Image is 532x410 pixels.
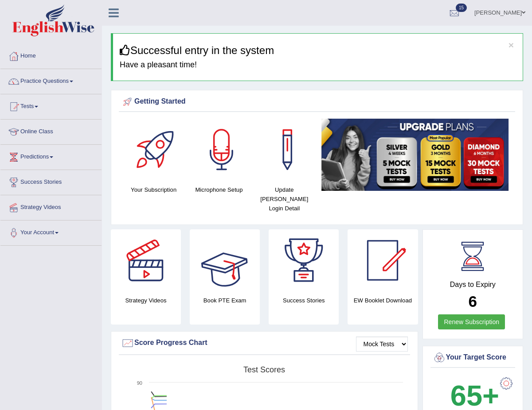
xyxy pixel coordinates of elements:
[120,61,516,70] h4: Have a pleasant time!
[0,69,102,91] a: Practice Questions
[0,145,102,167] a: Predictions
[0,120,102,142] a: Online Class
[111,296,181,305] h4: Strategy Videos
[121,337,408,350] div: Score Progress Chart
[0,195,102,217] a: Strategy Videos
[125,185,182,194] h4: Your Subscription
[0,94,102,116] a: Tests
[433,281,513,289] h4: Days to Expiry
[0,220,102,243] a: Your Account
[509,40,514,50] button: ×
[120,45,516,56] h3: Successful entry in the system
[348,296,418,305] h4: EW Booklet Download
[469,293,477,310] b: 6
[0,170,102,192] a: Success Stories
[256,185,313,213] h4: Update [PERSON_NAME] Login Detail
[191,185,247,194] h4: Microphone Setup
[137,380,142,386] text: 90
[433,351,513,364] div: Your Target Score
[190,296,260,305] h4: Book PTE Exam
[0,44,102,66] a: Home
[456,4,467,12] span: 15
[121,95,513,108] div: Getting Started
[438,314,505,329] a: Renew Subscription
[243,365,285,374] tspan: Test scores
[321,119,509,191] img: small5.jpg
[269,296,339,305] h4: Success Stories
